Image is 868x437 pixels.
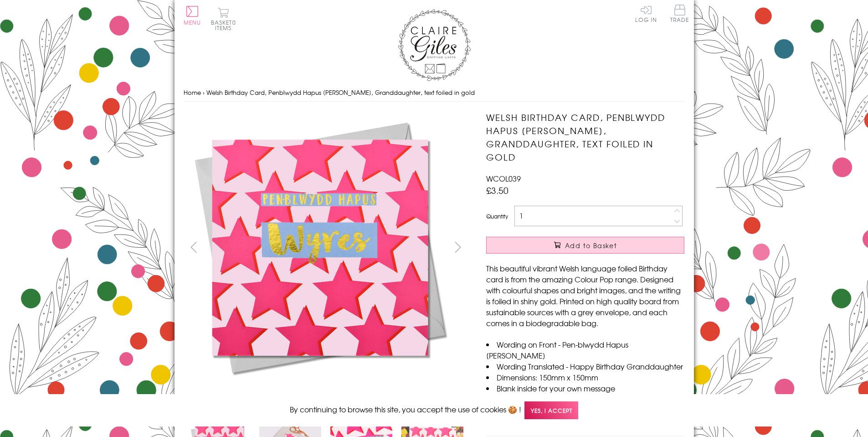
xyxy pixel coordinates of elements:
button: next [447,237,468,257]
span: WCOL039 [486,173,521,184]
img: Claire Giles Greetings Cards [398,9,471,81]
button: prev [184,237,204,257]
img: Welsh Birthday Card, Penblwydd Hapus Wyres, Granddaughter, text foiled in gold [468,111,741,385]
a: Trade [670,5,689,24]
span: £3.50 [486,184,508,197]
nav: breadcrumbs [184,83,685,102]
li: Dimensions: 150mm x 150mm [486,372,684,383]
button: Menu [184,6,201,25]
span: Yes, I accept [524,401,578,419]
span: 0 items [215,18,236,32]
span: Add to Basket [565,241,617,250]
span: Welsh Birthday Card, Penblwydd Hapus [PERSON_NAME], Granddaughter, text foiled in gold [206,88,475,97]
a: Home [184,88,201,97]
img: Welsh Birthday Card, Penblwydd Hapus Wyres, Granddaughter, text foiled in gold [183,111,457,385]
span: Menu [184,18,201,26]
li: Blank inside for your own message [486,383,684,394]
li: Printed in the U.K with beautiful Gold Foiled text [486,394,684,405]
span: › [203,88,205,97]
span: Trade [670,5,689,22]
li: Wording on Front - Pen-blwydd Hapus [PERSON_NAME] [486,339,684,361]
button: Add to Basket [486,237,684,254]
li: Wording Translated - Happy Birthday Granddaughter [486,361,684,372]
label: Quantity [486,212,508,220]
button: Basket0 items [211,7,236,31]
h1: Welsh Birthday Card, Penblwydd Hapus [PERSON_NAME], Granddaughter, text foiled in gold [486,111,684,163]
a: Log In [635,5,657,22]
p: This beautiful vibrant Welsh language foiled Birthday card is from the amazing Colour Pop range. ... [486,263,684,328]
